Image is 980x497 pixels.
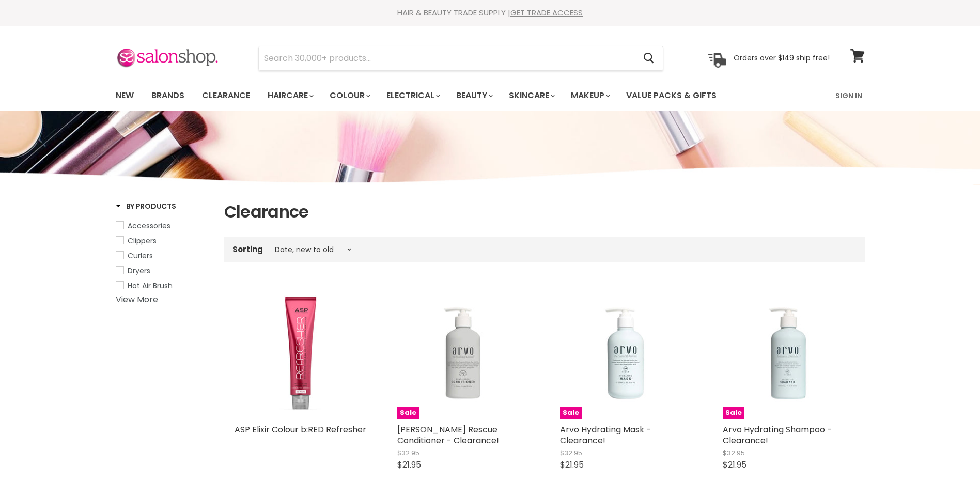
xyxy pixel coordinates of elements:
[224,201,865,223] h1: Clearance
[260,85,320,106] a: Haircare
[116,235,211,246] a: Clippers
[635,46,663,70] button: Search
[397,459,421,471] span: $21.95
[723,424,832,446] a: Arvo Hydrating Shampoo - Clearance!
[116,220,211,231] a: Accessories
[116,280,211,291] a: Hot Air Brush
[116,265,211,276] a: Dryers
[235,287,366,419] img: ASP Elixir Colour b:RED Refresher
[560,448,582,458] span: $32.95
[560,407,582,419] span: Sale
[397,407,419,419] span: Sale
[194,85,258,106] a: Clearance
[144,85,192,106] a: Brands
[560,287,692,419] img: Arvo Hydrating Mask - Clearance!
[560,459,584,471] span: $21.95
[723,287,854,419] img: Arvo Hydrating Shampoo - Clearance!
[723,407,744,419] span: Sale
[560,287,692,419] a: Arvo Hydrating Mask - Clearance!Sale
[397,448,419,458] span: $32.95
[618,85,724,106] a: Value Packs & Gifts
[116,293,158,305] a: View More
[103,81,878,111] nav: Main
[259,46,635,70] input: Search
[108,85,142,106] a: New
[128,251,153,261] span: Curlers
[258,46,663,71] form: Product
[723,459,746,471] span: $21.95
[235,424,366,436] a: ASP Elixir Colour b:RED Refresher
[397,424,499,446] a: [PERSON_NAME] Rescue Conditioner - Clearance!
[448,85,499,106] a: Beauty
[560,424,651,446] a: Arvo Hydrating Mask - Clearance!
[128,281,173,291] span: Hot Air Brush
[723,287,854,419] a: Arvo Hydrating Shampoo - Clearance!Sale
[128,221,170,231] span: Accessories
[563,85,616,106] a: Makeup
[103,8,878,18] div: HAIR & BEAUTY TRADE SUPPLY |
[501,85,561,106] a: Skincare
[510,7,583,18] a: GET TRADE ACCESS
[116,250,211,261] a: Curlers
[734,53,830,63] p: Orders over $149 ship free!
[232,245,263,254] label: Sorting
[829,85,868,106] a: Sign In
[723,448,745,458] span: $32.95
[128,236,157,246] span: Clippers
[397,287,529,419] a: Arvo Bond Rescue Conditioner - Clearance!Sale
[397,287,529,419] img: Arvo Bond Rescue Conditioner - Clearance!
[108,81,777,111] ul: Main menu
[379,85,446,106] a: Electrical
[116,201,176,211] h3: By Products
[128,266,150,276] span: Dryers
[322,85,377,106] a: Colour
